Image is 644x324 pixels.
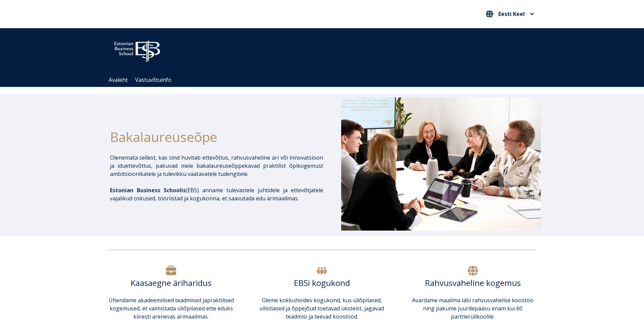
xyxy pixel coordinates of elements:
[110,186,187,194] span: (
[110,127,323,147] h1: Bakalaureuseõpe
[110,186,186,194] span: Estonian Business Schoolis
[259,278,385,288] h6: EBSi kogukond
[109,296,207,304] span: Ühendame akadeemilised teadmised ja
[108,35,166,64] img: ebs_logo2016_white
[110,186,323,202] p: EBS) anname tulevastele juhtidele ja ettevõtjatele vajalikud oskused, tööriistad ja kogukonna, et...
[110,154,323,178] p: Olenemata sellest, kas sind huvitab ettevõtlus, rahvusvaheline äri või innovatsioon ja iduettevõt...
[260,296,384,320] span: Oleme kokkuhoidev kogukond, kus üliõpilased, vilistlased ja õppejõud toetavad üksteist, jagavad t...
[484,8,536,19] button: Eesti Keel
[410,296,536,321] p: Avardame maailma läbi rahvusvahelise koostöö ning pakume juurdepääsu enam kui 60 partnerülikoolile.
[410,278,536,288] h6: Rahvusvaheline kogemus
[135,76,171,84] a: Vastuvõtuinfo
[110,296,234,320] span: praktilised kogemused, et valmistada üliõpilased ette eduks kiiresti arenevas ärimaailmas.
[109,76,128,84] a: Avaleht
[498,11,525,17] span: Eesti Keel
[484,8,536,20] nav: Vali oma keel
[105,73,546,87] div: Navigation Menu
[108,278,234,288] h6: Kaasaegne äriharidus
[341,97,541,231] img: Bakalaureusetudengid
